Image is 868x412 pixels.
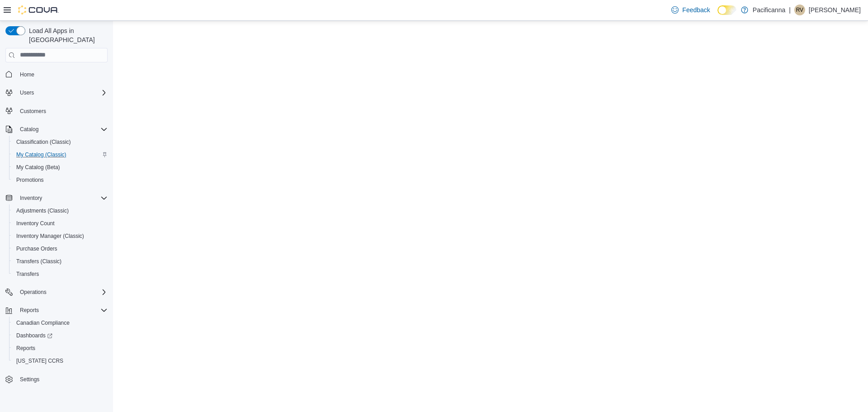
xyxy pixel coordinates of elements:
[796,5,803,15] span: RV
[9,204,111,217] button: Adjustments (Classic)
[16,287,50,298] button: Operations
[16,258,61,265] span: Transfers (Classic)
[13,162,108,173] span: My Catalog (Beta)
[16,124,42,135] button: Catalog
[13,205,72,216] a: Adjustments (Classic)
[16,87,38,98] button: Users
[16,232,84,240] span: Inventory Manager (Classic)
[717,5,736,15] input: Dark Mode
[20,194,42,202] span: Inventory
[9,255,111,268] button: Transfers (Classic)
[13,330,56,341] a: Dashboards
[13,149,70,160] a: My Catalog (Classic)
[13,137,75,147] a: Classification (Classic)
[20,126,38,133] span: Catalog
[2,373,111,386] button: Settings
[13,175,108,185] span: Promotions
[20,108,46,115] span: Customers
[18,5,59,14] img: Cova
[16,193,46,204] button: Inventory
[16,305,108,316] span: Reports
[13,218,108,229] span: Inventory Count
[789,5,791,15] p: |
[2,192,111,204] button: Inventory
[20,89,34,96] span: Users
[25,26,108,44] span: Load All Apps in [GEOGRAPHIC_DATA]
[9,355,111,367] button: [US_STATE] CCRS
[13,317,73,328] a: Canadian Compliance
[16,87,108,98] span: Users
[13,149,108,160] span: My Catalog (Classic)
[16,164,60,171] span: My Catalog (Beta)
[9,317,111,329] button: Canadian Compliance
[16,305,42,316] button: Reports
[16,245,57,252] span: Purchase Orders
[753,5,785,15] p: Pacificanna
[13,231,88,242] a: Inventory Manager (Classic)
[13,330,108,341] span: Dashboards
[20,289,47,296] span: Operations
[13,218,58,229] a: Inventory Count
[9,148,111,161] button: My Catalog (Classic)
[20,376,39,383] span: Settings
[9,242,111,255] button: Purchase Orders
[16,69,108,80] span: Home
[668,1,713,19] a: Feedback
[13,317,108,328] span: Canadian Compliance
[9,174,111,186] button: Promotions
[682,5,710,14] span: Feedback
[16,124,108,135] span: Catalog
[5,64,108,410] nav: Complex example
[16,270,39,278] span: Transfers
[13,269,42,279] a: Transfers
[16,105,108,117] span: Customers
[16,220,55,227] span: Inventory Count
[16,106,50,117] a: Customers
[16,319,70,327] span: Canadian Compliance
[809,5,861,15] p: [PERSON_NAME]
[13,243,108,254] span: Purchase Orders
[13,243,61,254] a: Purchase Orders
[13,162,64,173] a: My Catalog (Beta)
[16,345,35,352] span: Reports
[20,71,34,78] span: Home
[13,175,47,185] a: Promotions
[13,137,108,147] span: Classification (Classic)
[16,207,69,214] span: Adjustments (Classic)
[9,161,111,174] button: My Catalog (Beta)
[16,69,38,80] a: Home
[9,217,111,230] button: Inventory Count
[2,123,111,136] button: Catalog
[16,287,108,298] span: Operations
[13,231,108,242] span: Inventory Manager (Classic)
[16,332,52,339] span: Dashboards
[2,104,111,118] button: Customers
[16,193,108,204] span: Inventory
[20,307,39,314] span: Reports
[13,355,108,366] span: Washington CCRS
[13,343,39,354] a: Reports
[9,342,111,355] button: Reports
[16,374,108,385] span: Settings
[16,374,43,385] a: Settings
[13,355,67,366] a: [US_STATE] CCRS
[16,151,66,158] span: My Catalog (Classic)
[13,269,108,279] span: Transfers
[2,86,111,99] button: Users
[16,176,44,184] span: Promotions
[13,205,108,216] span: Adjustments (Classic)
[13,256,108,267] span: Transfers (Classic)
[9,329,111,342] a: Dashboards
[9,136,111,148] button: Classification (Classic)
[13,343,108,354] span: Reports
[9,230,111,242] button: Inventory Manager (Classic)
[794,5,805,15] div: Rachael Veenstra
[16,357,63,365] span: [US_STATE] CCRS
[9,268,111,280] button: Transfers
[16,138,71,146] span: Classification (Classic)
[2,304,111,317] button: Reports
[2,286,111,298] button: Operations
[2,68,111,81] button: Home
[13,256,65,267] a: Transfers (Classic)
